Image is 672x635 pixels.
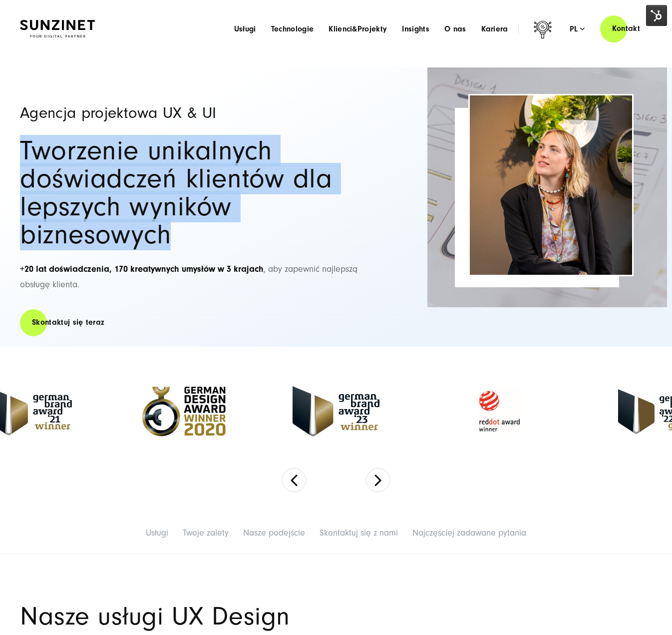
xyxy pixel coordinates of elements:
button: Previous [282,468,306,492]
span: , aby zapewnić najlepszą obsługę klienta. [20,264,357,290]
h2: Tworzenie unikalnych doświadczeń klientów dla lepszych wyników biznesowych [20,137,369,249]
img: SUNZINET Full Service Digital Agentur [20,20,95,37]
a: Usługi [146,528,168,538]
a: Najczęściej zadawane pytania [412,528,526,538]
a: Kariera [481,24,508,34]
a: Technologie [271,24,314,34]
img: Zdobywca nagrody Reddot - agencja cyfrowa SUNZINET oferująca pełen zakres usług [446,381,551,441]
div: pl [570,24,585,34]
img: Zwycięzca German Brand Award 2023 - agencja cyfrowa SUNZINET oferująca pełen zakres usług [293,386,379,436]
a: Kontakt [600,14,652,43]
img: Kompleksowa agencja cyfrowa SUNZINET - User Experience Design_2 [427,67,667,307]
a: O nas [444,24,466,34]
a: Usługi [234,24,256,34]
h1: Agencja projektowa UX & UI [20,105,369,121]
strong: +20 lat doświadczenia, 170 kreatywnych umysłów w 3 krajach [20,264,264,274]
img: Zwycięzca German Design Award 2020 - agencja cyfrowa SUNZINET oferująca pełen zakres usług [142,387,226,436]
img: UX & UI Design Agency Header | Kolega słucha rozmowy [470,95,632,275]
a: Skontaktuj się teraz [20,308,116,337]
a: Insights [402,24,429,34]
a: Skontaktuj się z nami [320,528,398,538]
img: HubSpot Tools Menu Toggle [646,5,667,26]
button: Next [366,468,390,492]
a: Nasze podejście [243,528,305,538]
h1: Nasze usługi UX Design [20,604,336,629]
a: Twoje zalety [183,528,229,538]
a: Klienci&Projekty [329,24,387,34]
